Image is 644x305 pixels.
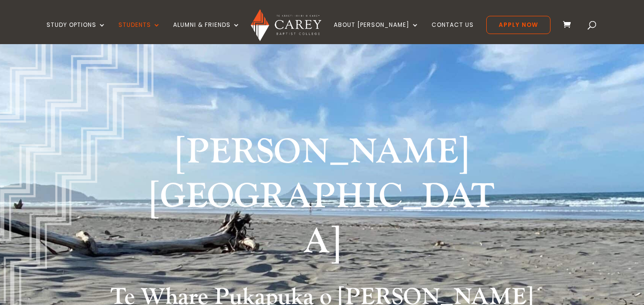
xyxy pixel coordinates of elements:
img: Carey Baptist College [251,9,321,41]
a: About [PERSON_NAME] [334,22,419,44]
a: Students [118,22,161,44]
a: Contact Us [432,22,474,44]
a: Alumni & Friends [173,22,240,44]
a: Study Options [47,22,106,44]
a: Apply Now [486,16,550,34]
h1: [PERSON_NAME][GEOGRAPHIC_DATA] [142,130,502,270]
